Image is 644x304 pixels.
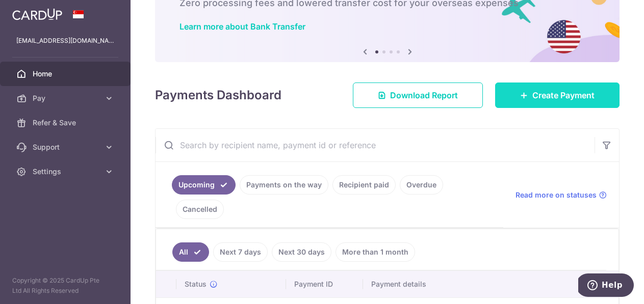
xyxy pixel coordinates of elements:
a: More than 1 month [336,242,415,262]
span: Pay [33,93,100,103]
a: Download Report [353,82,483,108]
th: Payment details [363,271,590,297]
span: Home [33,69,100,79]
span: Download Report [390,89,458,101]
a: All [172,242,209,262]
iframe: Opens a widget where you can find more information [578,273,634,299]
h4: Payments Dashboard [155,86,281,104]
p: [EMAIL_ADDRESS][DOMAIN_NAME] [16,36,114,46]
th: Payment ID [286,271,363,297]
span: Create Payment [532,89,595,101]
input: Search by recipient name, payment id or reference [156,129,595,161]
a: Overdue [400,175,443,195]
a: Next 30 days [272,242,331,262]
span: Status [185,279,207,289]
span: Read more on statuses [516,190,597,200]
a: Next 7 days [213,242,268,262]
a: Learn more about Bank Transfer [179,21,305,32]
span: Support [33,142,100,152]
img: CardUp [12,8,62,20]
a: Upcoming [172,175,236,195]
span: Settings [33,167,100,177]
a: Cancelled [176,200,224,219]
a: Payments on the way [240,175,328,195]
a: Read more on statuses [516,190,607,200]
a: Recipient paid [332,175,396,195]
span: Refer & Save [33,118,100,128]
a: Create Payment [495,82,620,108]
